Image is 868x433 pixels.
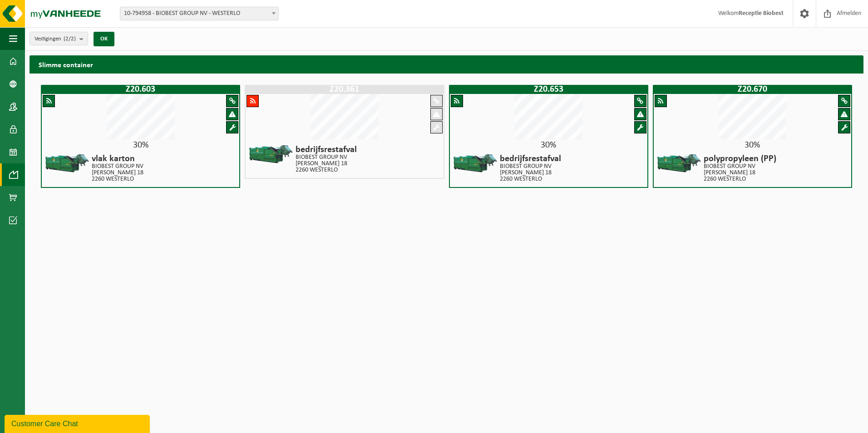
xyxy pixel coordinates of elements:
iframe: chat widget [5,413,152,433]
h2: Slimme container [30,55,102,73]
p: BIOBEST GROUP NV [92,163,143,170]
span: 10-794958 - BIOBEST GROUP NV - WESTERLO [120,7,279,20]
span: Vestigingen [35,32,76,46]
p: BIOBEST GROUP NV [500,163,561,170]
p: 2260 WESTERLO [296,167,357,173]
strong: Receptie Biobest [739,10,784,17]
count: (2/2) [64,36,76,42]
p: 2260 WESTERLO [500,176,561,182]
h4: bedrijfsrestafval [296,145,357,154]
p: 2260 WESTERLO [704,176,776,182]
p: BIOBEST GROUP NV [704,163,776,170]
img: HK-XZ-20-GN-01 [656,152,701,175]
h1: Z20.670 [655,85,850,94]
button: OK [94,32,114,46]
h4: vlak karton [92,154,143,163]
p: BIOBEST GROUP NV [296,154,357,161]
h4: polypropyleen (PP) [704,154,776,163]
img: HK-XZ-20-GN-01 [44,152,89,175]
div: 30% [450,141,647,150]
img: HK-XZ-20-GN-01 [452,152,498,175]
p: 2260 WESTERLO [92,176,143,182]
p: [PERSON_NAME] 18 [500,170,561,176]
img: HK-XZ-20-GN-01 [248,143,293,166]
p: [PERSON_NAME] 18 [92,170,143,176]
p: [PERSON_NAME] 18 [296,161,357,167]
button: Vestigingen(2/2) [30,32,88,45]
h4: bedrijfsrestafval [500,154,561,163]
p: [PERSON_NAME] 18 [704,170,776,176]
h1: Z20.653 [451,85,646,94]
h1: Z20.361 [247,85,442,94]
div: 30% [42,141,239,150]
span: 10-794958 - BIOBEST GROUP NV - WESTERLO [120,7,278,20]
div: 30% [654,141,851,150]
h1: Z20.603 [43,85,238,94]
